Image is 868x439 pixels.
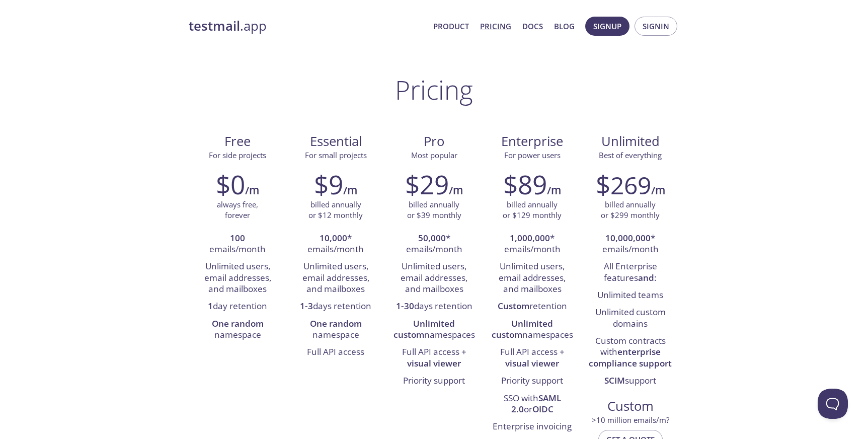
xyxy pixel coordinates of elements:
[638,272,654,283] strong: and
[320,232,347,244] strong: 10,000
[395,75,473,105] h1: Pricing
[407,357,461,369] strong: visual viewer
[610,169,651,201] span: 269
[599,150,662,160] span: Best of everything
[491,344,574,373] li: Full API access +
[300,300,313,312] strong: 1-3
[480,20,511,33] a: Pricing
[491,230,574,259] li: * emails/month
[294,298,377,315] li: days retention
[532,403,554,415] strong: OIDC
[189,17,240,35] strong: testmail
[196,316,279,344] li: namespace
[491,418,574,435] li: Enterprise invoicing
[589,373,672,390] li: support
[407,199,461,221] p: billed annually or $39 monthly
[294,316,377,344] li: namespace
[589,333,672,373] li: Custom contracts with
[310,318,362,329] strong: One random
[392,230,476,259] li: * emails/month
[491,316,574,344] li: namespaces
[209,150,266,160] span: For side projects
[294,344,377,361] li: Full API access
[217,199,258,221] p: always free, forever
[491,258,574,298] li: Unlimited users, email addresses, and mailboxes
[491,390,574,419] li: SSO with or
[601,132,660,150] span: Unlimited
[604,375,625,386] strong: SCIM
[511,392,561,415] strong: SAML 2.0
[411,150,457,160] span: Most popular
[196,298,279,315] li: day retention
[314,169,343,199] h2: $9
[601,199,660,221] p: billed annually or $299 monthly
[189,18,425,35] a: testmail.app
[392,258,476,298] li: Unlimited users, email addresses, and mailboxes
[216,169,245,199] h2: $0
[418,232,446,244] strong: 50,000
[589,346,672,369] strong: enterprise compliance support
[554,20,575,33] a: Blog
[547,182,561,199] h6: /m
[392,316,476,344] li: namespaces
[503,199,562,221] p: billed annually or $129 monthly
[449,182,463,199] h6: /m
[393,318,455,340] strong: Unlimited custom
[503,169,547,199] h2: $89
[593,20,621,33] span: Signup
[405,169,449,199] h2: $29
[491,133,573,150] span: Enterprise
[585,17,629,36] button: Signup
[589,287,672,304] li: Unlimited teams
[197,133,279,150] span: Free
[393,133,475,150] span: Pro
[589,230,672,259] li: * emails/month
[505,357,559,369] strong: visual viewer
[605,232,651,244] strong: 10,000,000
[491,373,574,390] li: Priority support
[589,398,671,415] span: Custom
[589,258,672,287] li: All Enterprise features :
[651,182,665,199] h6: /m
[492,318,554,340] strong: Unlimited custom
[433,20,469,33] a: Product
[294,230,377,259] li: * emails/month
[498,300,529,312] strong: Custom
[589,304,672,333] li: Unlimited custom domains
[392,298,476,315] li: days retention
[504,150,561,160] span: For power users
[596,169,651,199] h2: $
[592,415,669,425] span: > 10 million emails/m?
[305,150,367,160] span: For small projects
[818,389,848,419] iframe: Help Scout Beacon - Open
[196,258,279,298] li: Unlimited users, email addresses, and mailboxes
[196,230,279,259] li: emails/month
[643,20,669,33] span: Signin
[396,300,414,312] strong: 1-30
[491,298,574,315] li: retention
[392,344,476,373] li: Full API access +
[295,133,377,150] span: Essential
[294,258,377,298] li: Unlimited users, email addresses, and mailboxes
[392,373,476,390] li: Priority support
[635,17,677,36] button: Signin
[208,300,213,312] strong: 1
[212,318,264,329] strong: One random
[343,182,357,199] h6: /m
[522,20,543,33] a: Docs
[308,199,363,221] p: billed annually or $12 monthly
[245,182,259,199] h6: /m
[510,232,550,244] strong: 1,000,000
[230,232,245,244] strong: 100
